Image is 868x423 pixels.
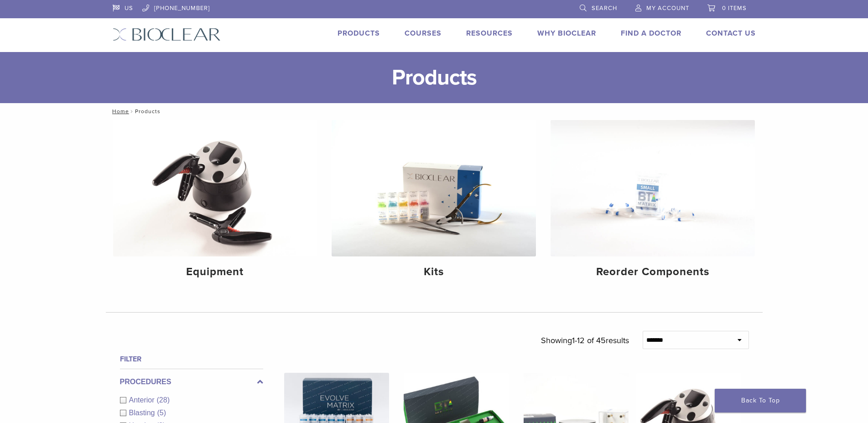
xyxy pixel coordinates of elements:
[106,103,763,120] nav: Products
[120,354,263,365] h4: Filter
[572,335,606,345] span: 1-12 of 45
[109,108,129,115] a: Home
[332,120,536,286] a: Kits
[541,331,629,350] p: Showing results
[722,5,747,12] span: 0 items
[558,264,748,280] h4: Reorder Components
[113,120,317,256] img: Equipment
[157,409,166,417] span: (5)
[706,29,756,38] a: Contact Us
[551,120,755,256] img: Reorder Components
[405,29,442,38] a: Courses
[537,29,596,38] a: Why Bioclear
[466,29,513,38] a: Resources
[113,28,221,41] img: Bioclear
[120,264,310,280] h4: Equipment
[621,29,681,38] a: Find A Doctor
[129,396,157,404] span: Anterior
[338,29,380,38] a: Products
[113,120,317,286] a: Equipment
[129,109,135,114] span: /
[646,5,689,12] span: My Account
[339,264,529,280] h4: Kits
[129,409,157,417] span: Blasting
[332,120,536,256] img: Kits
[715,389,806,413] a: Back To Top
[157,396,170,404] span: (28)
[551,120,755,286] a: Reorder Components
[592,5,617,12] span: Search
[120,376,263,387] label: Procedures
